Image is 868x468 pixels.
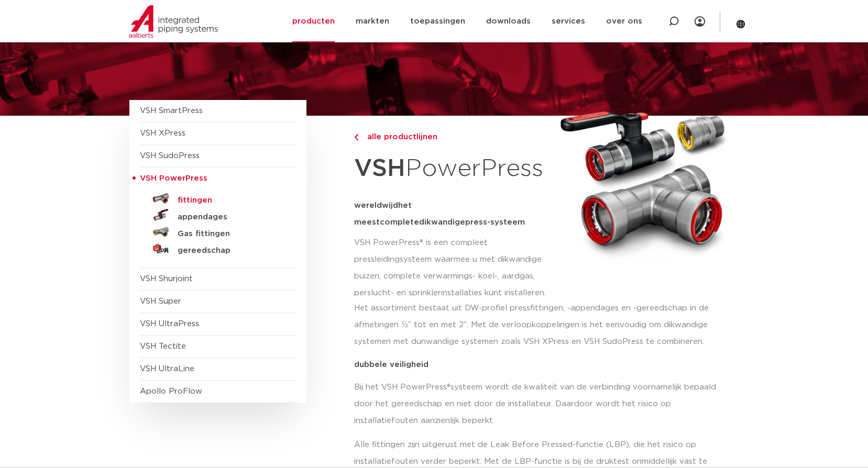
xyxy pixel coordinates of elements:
img: chevron-right.svg [354,134,358,141]
a: VSH UltraPress [140,320,199,328]
span: dikwandige [419,218,465,226]
h5: appendages [178,213,281,222]
a: VSH SudoPress [140,152,200,160]
a: VSH Super [140,297,181,305]
h5: Gas fittingen [178,229,281,239]
span: Bij het VSH PowerPress [354,383,447,391]
a: VSH XPress [140,129,185,137]
a: Apollo ProFlow [140,387,202,395]
h5: gereedschap [178,246,281,255]
a: Gas fittingen [140,224,296,240]
span: ® [447,383,451,391]
h5: fittingen [178,196,281,205]
span: systeem wordt de kwaliteit van de verbinding voornamelijk bepaald door het gereedschap en niet do... [354,383,716,425]
a: gereedschap [140,240,296,257]
span: complete [380,218,419,226]
span: wereldwijd [354,202,398,209]
strong: VSH [354,157,405,181]
a: VSH Tectite [140,342,186,350]
h1: PowerPress [354,149,551,189]
a: VSH UltraLine [140,365,194,373]
a: VSH Shurjoint [140,275,193,283]
span: alle productlijnen [361,133,437,141]
p: Het assortiment bestaat uit DW-profiel pressfittingen, -appendages en -gereedschap in de afmeting... [354,300,732,350]
a: appendages [140,207,296,224]
p: VSH PowerPress® is een compleet pressleidingsysteem waarmee u met dikwandige buizen, complete ver... [354,235,551,302]
p: dubbele veiligheid [354,361,732,369]
a: fittingen [140,190,296,207]
a: VSH SmartPress [140,107,203,115]
span: het meest [354,202,412,226]
span: VSH PowerPress [140,174,207,182]
a: alle productlijnen [354,131,551,143]
span: press-systeem [465,218,525,226]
